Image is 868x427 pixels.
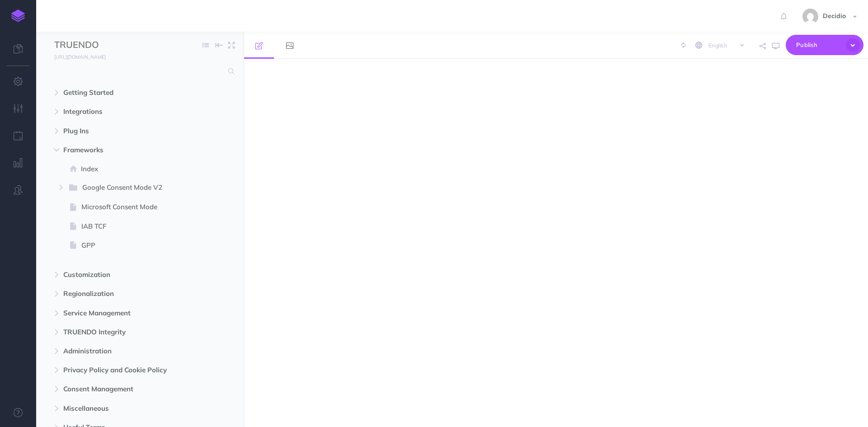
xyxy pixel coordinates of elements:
[63,269,178,280] span: Customization
[63,384,178,394] span: Consent Management
[54,54,106,60] small: [URL][DOMAIN_NAME]
[63,403,178,414] span: Miscellaneous
[63,145,178,155] span: Frameworks
[63,126,178,136] span: Plug Ins
[63,365,178,375] span: Privacy Policy and Cookie Policy
[63,327,178,338] span: TRUENDO Integrity
[11,9,25,22] img: logo-mark.svg
[786,35,863,55] button: Publish
[82,182,176,194] span: Google Consent Mode V2
[81,164,189,174] span: Index
[802,9,818,24] img: 7f96377f739bcc041f1f8485b8c8cd3c.jpg
[63,308,178,319] span: Service Management
[63,106,178,117] span: Integrations
[81,221,189,232] span: IAB TCF
[63,346,178,357] span: Administration
[63,288,178,299] span: Regionalization
[36,52,115,61] a: [URL][DOMAIN_NAME]
[54,63,223,80] input: Search
[81,202,189,212] span: Microsoft Consent Mode
[63,87,178,98] span: Getting Started
[796,38,841,52] span: Publish
[81,240,189,251] span: GPP
[54,38,160,52] input: Documentation Name
[818,12,850,20] span: Decidio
